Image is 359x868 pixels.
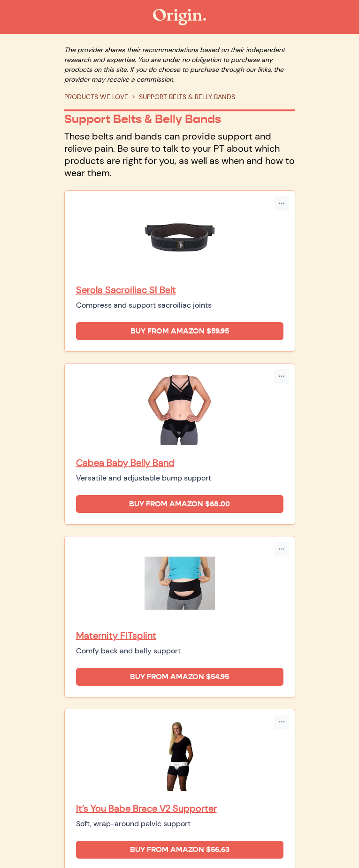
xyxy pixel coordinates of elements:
img: Maternity FITsplint [145,548,215,618]
p: Support Belts & Belly Bands [64,112,295,126]
a: Buy from Amazon $54.95 [76,668,283,686]
a: Buy from Amazon $59.95 [76,322,283,340]
div: Compress and support sacroiliac joints [76,300,283,311]
img: The Origin Shop [153,9,206,25]
div: Comfy back and belly support [76,645,283,657]
a: Buy from Amazon $56.63 [76,841,283,859]
a: PRODUCTS WE LOVE [64,93,128,101]
a: Cabea Baby Belly Band [76,457,283,469]
img: It’s You Babe Brace V2 Supporter [145,721,215,791]
li: SUPPORT BELTS & BELLY BANDS [128,92,235,102]
img: Cabea Baby Belly Band [145,375,215,445]
a: Maternity FITsplint [76,629,283,642]
p: These belts and bands can provide support and relieve pain. Be sure to talk to your PT about whic... [64,130,295,179]
a: It’s You Babe Brace V2 Supporter [76,802,283,814]
p: The provider shares their recommendations based on their independent research and expertise. You ... [64,45,295,85]
img: Serola Sacroiliac SI Belt [145,202,215,272]
a: Serola Sacroiliac SI Belt [76,284,283,296]
a: Buy from Amazon $68.00 [76,495,283,513]
div: Soft, wrap-around pelvic support [76,818,283,829]
div: Versatile and adjustable bump support [76,473,283,484]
